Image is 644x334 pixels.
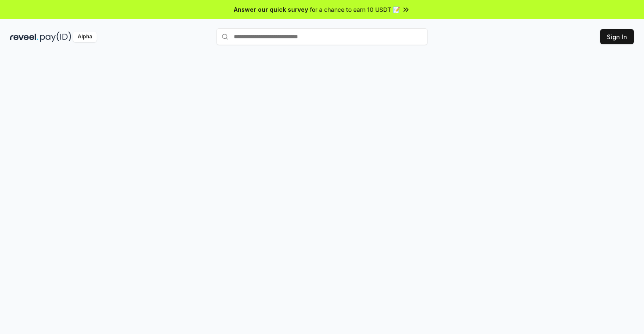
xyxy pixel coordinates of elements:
[234,5,308,14] span: Answer our quick survey
[310,5,400,14] span: for a chance to earn 10 USDT 📝
[10,32,38,42] img: reveel_dark
[600,29,634,44] button: Sign In
[40,32,71,42] img: pay_id
[73,32,97,42] div: Alpha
